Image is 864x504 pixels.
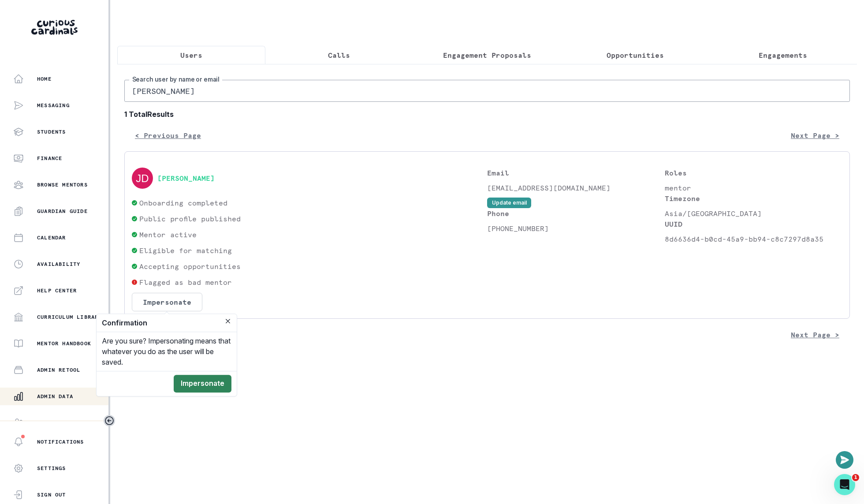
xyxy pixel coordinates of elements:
[780,326,850,343] button: Next Page >
[132,168,153,189] img: svg
[37,75,52,82] p: Home
[37,128,66,135] p: Students
[139,198,227,208] p: Onboarding completed
[139,245,232,256] p: Eligible for matching
[139,229,197,240] p: Mentor active
[665,183,842,193] p: mentor
[139,261,241,272] p: Accepting opportunities
[157,174,215,183] button: [PERSON_NAME]
[328,50,350,60] p: Calls
[174,375,231,392] button: Impersonate
[139,213,241,224] p: Public profile published
[37,438,84,445] p: Notifications
[37,366,80,373] p: Admin Retool
[665,219,842,229] p: UUID
[223,316,233,326] button: Close
[37,155,62,162] p: Finance
[37,261,80,268] p: Availability
[104,415,115,426] button: Toggle sidebar
[607,50,664,60] p: Opportunities
[665,234,842,244] p: 8d6636d4-b0cd-45a9-bb94-c8c7297d8a35
[37,102,70,109] p: Messaging
[124,109,850,119] b: 1 Total Results
[37,340,91,347] p: Mentor Handbook
[37,491,66,498] p: Sign Out
[37,314,102,321] p: Curriculum Library
[836,451,853,469] button: Open or close messaging widget
[37,181,88,188] p: Browse Mentors
[665,168,842,178] p: Roles
[139,277,232,287] p: Flagged as bad mentor
[97,314,237,332] header: Confirmation
[665,193,842,204] p: Timezone
[37,287,77,294] p: Help Center
[834,474,855,495] iframe: Intercom live chat
[37,419,66,426] p: Matching
[124,127,212,144] button: < Previous Page
[780,127,850,144] button: Next Page >
[37,465,66,472] p: Settings
[31,20,78,35] img: Curious Cardinals Logo
[132,293,202,311] button: Impersonate
[852,474,859,481] span: 1
[487,168,665,178] p: Email
[97,332,237,371] div: Are you sure? Impersonating means that whatever you do as the user will be saved.
[665,208,842,219] p: Asia/[GEOGRAPHIC_DATA]
[443,50,531,60] p: Engagement Proposals
[37,393,73,400] p: Admin Data
[487,183,665,193] p: [EMAIL_ADDRESS][DOMAIN_NAME]
[37,208,88,215] p: Guardian Guide
[487,198,531,208] button: Update email
[37,234,66,241] p: Calendar
[759,50,807,60] p: Engagements
[180,50,202,60] p: Users
[487,223,665,234] p: [PHONE_NUMBER]
[487,208,665,219] p: Phone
